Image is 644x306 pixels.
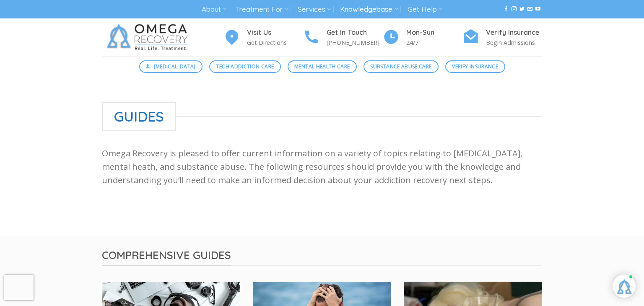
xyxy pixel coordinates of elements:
span: Tech Addiction Care [216,62,274,70]
a: Treatment For [236,2,288,17]
a: Follow on Facebook [504,6,509,12]
span: [MEDICAL_DATA] [154,62,196,70]
p: Begin Admissions [486,38,542,47]
span: Substance Abuse Care [370,62,431,70]
a: Verify Insurance Begin Admissions [462,27,542,48]
a: Visit Us Get Directions [223,27,303,48]
a: [MEDICAL_DATA] [139,60,203,73]
a: Knowledgebase [340,2,398,17]
span: Verify Insurance [452,62,498,70]
img: Omega Recovery [102,18,196,56]
span: Comprehensive Guides [102,248,231,266]
p: Omega Recovery is pleased to offer current information on a variety of topics relating to [MEDICA... [102,147,542,187]
a: Services [298,2,331,17]
a: Follow on Instagram [512,6,517,12]
a: Follow on Twitter [519,6,525,12]
a: Verify Insurance [445,60,505,73]
span: Mental Health Care [294,62,350,70]
a: Follow on YouTube [535,6,540,12]
a: Get Help [408,2,442,17]
a: Substance Abuse Care [364,60,439,73]
h4: Get In Touch [327,27,383,38]
p: Get Directions [247,38,303,47]
h4: Visit Us [247,27,303,38]
a: Tech Addiction Care [209,60,281,73]
h4: Mon-Sun [406,27,462,38]
a: Send us an email [527,6,532,12]
p: 24/7 [406,38,462,47]
a: Mental Health Care [288,60,357,73]
a: About [202,2,226,17]
h4: Verify Insurance [486,27,542,38]
p: [PHONE_NUMBER] [327,38,383,47]
span: Guides [102,102,176,131]
a: Get In Touch [PHONE_NUMBER] [303,27,383,48]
